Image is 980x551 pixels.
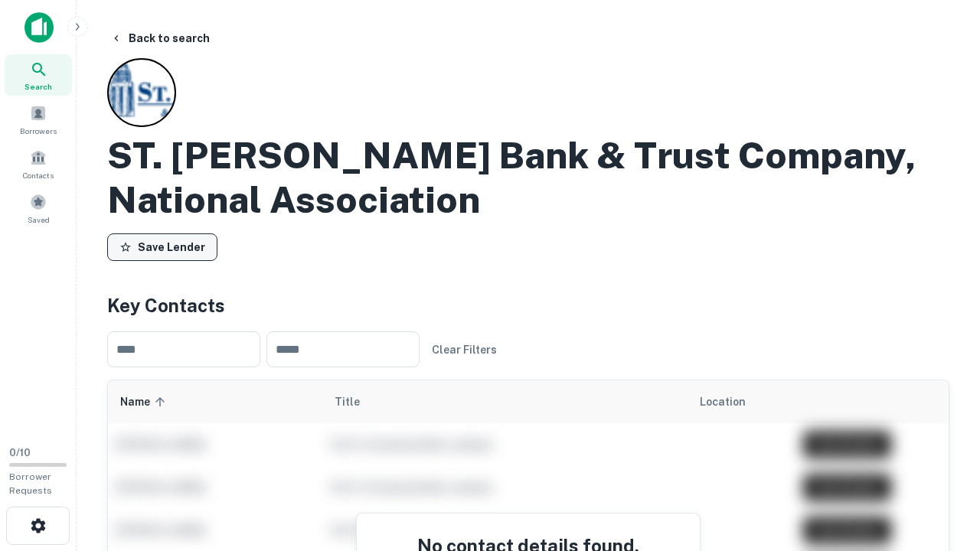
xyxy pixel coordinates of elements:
a: Contacts [5,143,72,184]
span: 0 / 10 [9,447,31,458]
h4: Key Contacts [107,292,949,319]
img: capitalize-icon.png [24,12,54,43]
span: Search [24,80,52,93]
a: Borrowers [5,99,72,140]
button: Back to search [104,24,216,52]
span: Borrowers [20,125,57,137]
iframe: Chat Widget [903,429,980,502]
a: Search [5,54,72,96]
span: Saved [28,214,50,226]
h2: ST. [PERSON_NAME] Bank & Trust Company, National Association [107,133,949,221]
button: Save Lender [107,233,217,261]
a: Saved [5,187,72,229]
span: Contacts [23,169,54,181]
span: Borrower Requests [9,471,52,496]
button: Clear Filters [426,336,503,364]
